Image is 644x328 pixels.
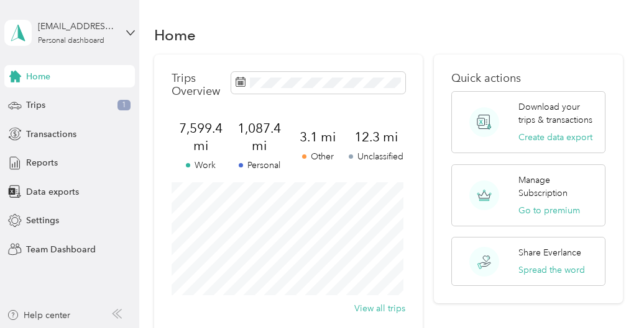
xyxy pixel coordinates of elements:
p: Download your trips & transactions [518,100,596,126]
button: Spread the word [518,264,585,277]
span: 1,087.4 mi [230,120,288,154]
span: 1 [117,100,131,111]
span: Reports [26,156,58,169]
span: 7,599.4 mi [172,120,230,154]
button: Go to premium [518,204,580,217]
p: Work [172,159,230,172]
p: Trips Overview [172,72,225,98]
iframe: Everlance-gr Chat Button Frame [574,259,644,328]
h1: Home [154,29,196,42]
p: Unclassified [347,150,405,163]
div: Personal dashboard [38,37,104,45]
span: Data exports [26,185,79,198]
span: 3.1 mi [288,128,347,146]
p: Quick actions [451,72,605,85]
p: Other [288,150,347,163]
span: Home [26,70,50,83]
button: Help center [7,309,70,322]
span: Team Dashboard [26,243,96,256]
span: Transactions [26,128,76,141]
p: Share Everlance [518,246,581,259]
div: [EMAIL_ADDRESS][DOMAIN_NAME] [38,20,116,33]
p: Manage Subscription [518,174,596,200]
span: 12.3 mi [347,128,405,146]
span: Trips [26,99,45,112]
button: Create data export [518,131,592,144]
p: Personal [230,159,288,172]
span: Settings [26,214,59,227]
button: View all trips [354,302,405,315]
